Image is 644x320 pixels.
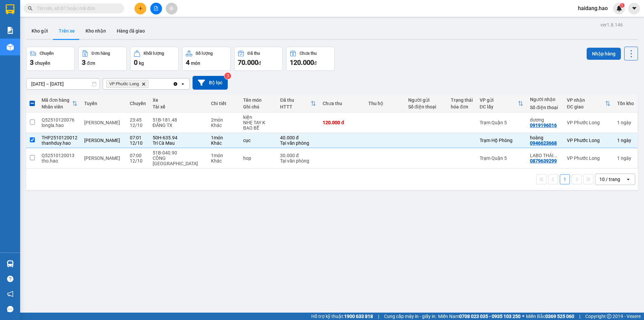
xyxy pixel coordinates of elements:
[234,47,283,71] button: Đã thu70.000đ
[628,3,640,14] button: caret-down
[617,120,634,125] div: 1
[153,150,204,155] div: 51B-040.90
[480,155,523,161] div: Trạm Quận 5
[553,153,557,158] span: ...
[150,81,151,87] input: Selected VP Phước Long.
[7,291,13,297] span: notification
[408,104,444,109] div: Số điện thoại
[526,313,574,320] span: Miền Bắc
[42,153,77,158] div: Q52510120013
[42,123,77,128] div: longla.hao
[573,4,613,12] span: haidang.hao
[92,51,110,56] div: Đơn hàng
[617,155,634,161] div: 1
[153,155,204,166] div: CÔNG [GEOGRAPHIC_DATA]
[620,3,625,8] sup: 1
[7,276,13,282] span: question-circle
[211,140,236,146] div: Khác
[28,6,33,11] span: search
[84,138,120,143] span: [PERSON_NAME]
[459,314,521,319] strong: 0708 023 035 - 0935 103 250
[530,97,560,102] div: Người nhận
[368,101,401,106] div: Thu hộ
[243,155,273,161] div: hop
[579,313,580,320] span: |
[153,140,204,146] div: Trí Cà Mau
[130,140,146,146] div: 12/10
[480,97,518,103] div: VP gửi
[600,21,623,29] div: ver 1.8.146
[480,120,523,125] div: Trạm Quận 5
[130,135,146,140] div: 07:01
[130,101,146,106] div: Chuyến
[530,123,557,128] div: 0919196016
[211,101,236,106] div: Chi tiết
[106,80,149,88] span: VP Phước Long, close by backspace
[560,174,570,184] button: 1
[135,3,146,14] button: plus
[130,158,146,164] div: 12/10
[35,60,50,66] span: chuyến
[180,81,185,87] svg: open
[7,260,14,267] img: warehouse-icon
[130,123,146,128] div: 12/10
[280,153,316,158] div: 30.000 đ
[617,138,634,143] div: 1
[344,314,373,319] strong: 1900 633 818
[173,81,178,87] svg: Clear all
[314,60,317,66] span: đ
[182,47,231,71] button: Số lượng4món
[30,58,34,66] span: 3
[42,135,77,140] div: THP2510120012
[150,3,162,14] button: file-add
[42,140,77,146] div: thanhduy.hao
[530,105,560,110] div: Số điện thoại
[238,58,258,66] span: 70.000
[621,138,631,143] span: ngày
[153,104,204,109] div: Tài xế
[280,135,316,140] div: 40.000 đ
[7,306,13,312] span: message
[451,97,473,103] div: Trạng thái
[243,97,273,103] div: Tên món
[530,158,557,164] div: 0879639299
[587,48,621,60] button: Nhập hàng
[476,95,527,112] th: Toggle SortBy
[567,120,610,125] div: VP Phước Long
[280,140,316,146] div: Tại văn phòng
[626,177,631,182] svg: open
[621,120,631,125] span: ngày
[40,51,54,56] div: Chuyến
[42,97,72,103] div: Mã đơn hàng
[243,120,273,131] div: NHẸ TAY K BAO BỂ
[438,313,521,320] span: Miền Nam
[280,97,311,103] div: Đã thu
[82,58,86,66] span: 3
[480,104,518,109] div: ĐC lấy
[323,120,362,125] div: 120.000 đ
[211,135,236,140] div: 1 món
[607,314,611,319] span: copyright
[300,51,317,56] div: Chưa thu
[37,5,116,12] input: Tìm tên, số ĐT hoặc mã đơn
[378,313,379,320] span: |
[144,51,164,56] div: Khối lượng
[84,101,123,106] div: Tuyến
[617,101,634,106] div: Tồn kho
[111,23,150,39] button: Hàng đã giao
[248,51,260,56] div: Đã thu
[530,117,560,123] div: dương
[134,58,138,66] span: 0
[78,47,127,71] button: Đơn hàng3đơn
[142,82,146,86] svg: Delete
[530,153,560,158] div: LABO THÁI CHÂU NGÂN
[138,6,143,11] span: plus
[211,158,236,164] div: Khác
[109,81,139,87] span: VP Phước Long
[311,313,373,320] span: Hỗ trợ kỹ thuật:
[87,60,95,66] span: đơn
[193,76,228,90] button: Bộ lọc
[522,315,524,318] span: ⚪️
[567,155,610,161] div: VP Phước Long
[42,158,77,164] div: tho.hao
